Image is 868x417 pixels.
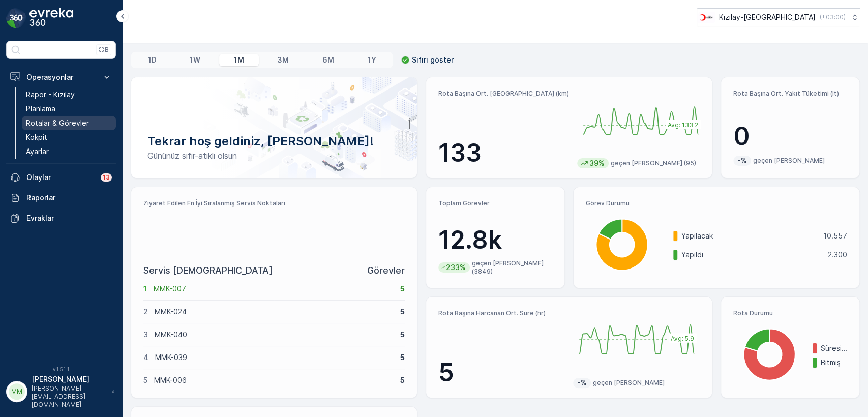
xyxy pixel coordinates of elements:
[26,72,96,82] p: Operasyonlar
[472,259,552,276] p: geçen [PERSON_NAME] (3849)
[143,284,147,294] p: 1
[445,262,467,273] p: 233%
[26,146,49,157] p: Ayarlar
[438,138,569,168] p: 133
[6,8,26,28] img: logo
[22,102,116,116] a: Planlama
[6,67,116,87] button: Operasyonlar
[367,263,405,278] p: Görevler
[6,208,116,228] a: Evraklar
[143,199,405,207] p: Ziyaret Edilen En İyi Sıralanmış Servis Noktaları
[143,375,147,385] p: 5
[438,199,552,207] p: Toplam Görevler
[719,12,816,22] p: Kızılay-[GEOGRAPHIC_DATA]
[593,379,665,387] p: geçen [PERSON_NAME]
[821,343,847,353] p: Süresi doldu
[22,130,116,144] a: Kokpit
[190,55,200,65] p: 1W
[611,159,696,167] p: geçen [PERSON_NAME] (95)
[143,263,273,278] p: Servis [DEMOGRAPHIC_DATA]
[697,12,715,23] img: k%C4%B1z%C4%B1lay.png
[821,358,847,368] p: Bitmiş
[26,172,95,183] p: Olaylar
[155,307,394,317] p: MMK-024
[6,374,116,409] button: MM[PERSON_NAME][PERSON_NAME][EMAIL_ADDRESS][DOMAIN_NAME]
[143,352,148,363] p: 4
[32,374,107,384] p: [PERSON_NAME]
[400,284,405,294] p: 5
[234,55,244,65] p: 1M
[29,8,73,28] img: logo_dark-DEwI_e13.png
[26,118,89,128] p: Rotalar & Görevler
[400,330,405,340] p: 5
[438,358,565,388] p: 5
[22,87,116,102] a: Rapor - Kızılay
[586,199,847,207] p: Görev Durumu
[26,213,112,223] p: Evraklar
[367,55,376,65] p: 1Y
[736,156,748,166] p: -%
[828,250,847,260] p: 2.300
[438,225,552,255] p: 12.8k
[22,144,116,159] a: Ayarlar
[733,90,847,98] p: Rota Başına Ort. Yakıt Tüketimi (lt)
[26,90,75,100] p: Rapor - Kızılay
[820,13,846,21] p: ( +03:00 )
[322,55,334,65] p: 6M
[9,383,25,400] div: MM
[148,55,157,65] p: 1D
[155,330,394,340] p: MMK-040
[99,46,109,54] p: ⌘B
[400,307,405,317] p: 5
[753,157,825,165] p: geçen [PERSON_NAME]
[154,284,394,294] p: MMK-007
[26,132,47,142] p: Kokpit
[697,8,860,26] button: Kızılay-[GEOGRAPHIC_DATA](+03:00)
[681,250,821,260] p: Yapıldı
[26,193,112,203] p: Raporlar
[147,150,401,162] p: Gününüz sıfır-atıklı olsun
[6,188,116,208] a: Raporlar
[438,90,569,98] p: Rota Başına Ort. [GEOGRAPHIC_DATA] (km)
[733,121,847,152] p: 0
[6,366,116,372] span: v 1.51.1
[155,352,394,363] p: MMK-039
[588,158,606,168] p: 39%
[147,133,401,150] p: Tekrar hoş geldiniz, [PERSON_NAME]!
[277,55,289,65] p: 3M
[823,231,847,241] p: 10.557
[22,116,116,130] a: Rotalar & Görevler
[26,104,55,114] p: Planlama
[400,375,405,385] p: 5
[733,309,847,317] p: Rota Durumu
[143,307,148,317] p: 2
[6,167,116,188] a: Olaylar13
[412,55,454,65] p: Sıfırı göster
[438,309,565,317] p: Rota Başına Harcanan Ort. Süre (hr)
[576,378,588,388] p: -%
[681,231,817,241] p: Yapılacak
[143,330,148,340] p: 3
[32,384,107,409] p: [PERSON_NAME][EMAIL_ADDRESS][DOMAIN_NAME]
[154,375,394,385] p: MMK-006
[103,173,110,182] p: 13
[400,352,405,363] p: 5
